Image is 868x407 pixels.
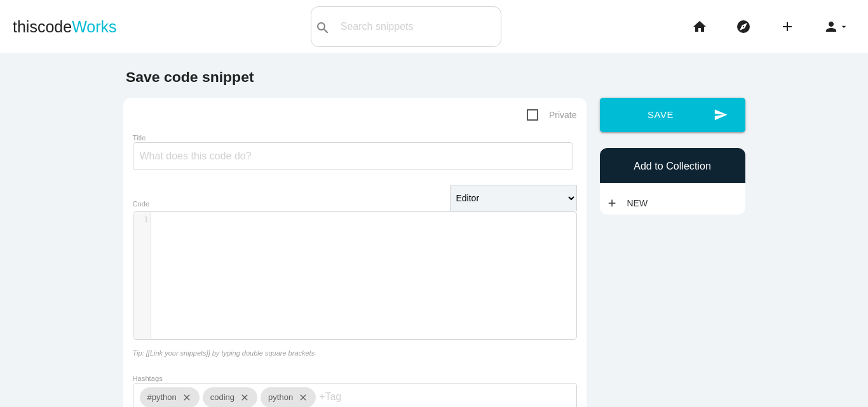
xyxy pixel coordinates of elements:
button: sendSave [600,98,745,132]
span: Works [72,18,116,36]
a: addNew [606,192,654,215]
i: Tip: [[Link your snippets]] by typing double square brackets [133,349,315,357]
a: thiscodeWorks [13,6,117,47]
b: Save code snippet [126,69,254,85]
label: Hashtags [133,375,163,382]
i: explore [736,6,751,47]
i: arrow_drop_down [839,6,849,47]
div: 1 [133,215,151,225]
i: add [606,192,618,215]
label: Code [133,200,150,208]
span: Private [527,107,577,123]
i: send [714,98,728,132]
i: person [824,6,839,47]
input: Search snippets [334,13,501,40]
i: search [315,8,330,48]
label: Title [133,134,146,142]
button: search [311,7,334,46]
i: add [780,6,795,47]
h6: Add to Collection [606,161,739,172]
i: home [692,6,707,47]
input: What does this code do? [133,142,573,170]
